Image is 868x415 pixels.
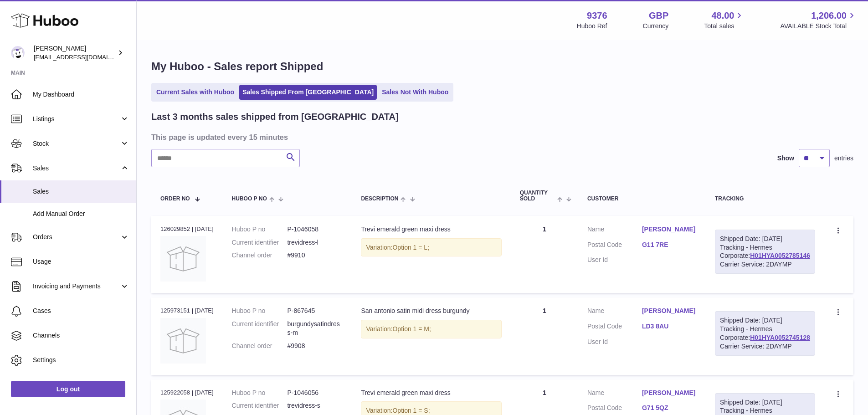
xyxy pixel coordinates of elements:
span: 1,206.00 [811,10,847,22]
div: Tracking [715,196,815,202]
div: 126029852 | [DATE] [160,225,214,233]
span: Listings [33,115,120,123]
a: [PERSON_NAME] [642,225,697,234]
a: Sales Shipped From [GEOGRAPHIC_DATA] [239,85,377,100]
a: 1,206.00 AVAILABLE Stock Total [780,10,857,31]
div: Customer [587,196,697,202]
h1: My Huboo - Sales report Shipped [151,59,853,74]
span: Usage [33,257,129,266]
span: My Dashboard [33,90,129,99]
strong: GBP [649,10,668,22]
dt: Huboo P no [232,225,288,234]
span: Sales [33,187,129,196]
dt: Name [587,307,642,318]
img: internalAdmin-9376@internal.huboo.com [11,46,25,60]
dt: Current identifier [232,238,288,247]
dd: #9908 [287,342,343,350]
a: H01HYA0052745128 [750,334,810,341]
span: Quantity Sold [520,190,555,202]
span: Option 1 = S; [392,407,430,414]
a: G11 7RE [642,241,697,249]
h2: Last 3 months sales shipped from [GEOGRAPHIC_DATA] [151,111,399,123]
div: [PERSON_NAME] [34,44,116,61]
a: H01HYA0052785146 [750,252,810,259]
dt: Postal Code [587,404,642,415]
h3: This page is updated every 15 minutes [151,132,851,142]
a: 48.00 Total sales [704,10,745,31]
dt: Postal Code [587,322,642,333]
div: Huboo Ref [577,22,607,31]
span: Channels [33,331,129,340]
span: Stock [33,139,120,148]
dt: Huboo P no [232,307,288,315]
span: Total sales [704,22,745,31]
div: Variation: [361,238,501,257]
dd: #9910 [287,251,343,260]
div: Variation: [361,320,501,338]
span: Option 1 = M; [392,325,431,333]
span: AVAILABLE Stock Total [780,22,857,31]
dd: burgundysatindress-m [287,320,343,337]
strong: 9376 [587,10,607,22]
div: Shipped Date: [DATE] [720,398,810,407]
a: LD3 8AU [642,322,697,331]
td: 1 [511,297,578,374]
dt: User Id [587,338,642,346]
dt: Channel order [232,251,288,260]
dd: P-867645 [287,307,343,315]
span: Orders [33,233,120,241]
dt: Postal Code [587,241,642,251]
td: 1 [511,216,578,293]
a: [PERSON_NAME] [642,389,697,397]
dt: Name [587,389,642,400]
div: Currency [643,22,669,31]
dd: trevidress-s [287,401,343,410]
dt: Current identifier [232,320,288,337]
dt: Current identifier [232,401,288,410]
span: 48.00 [711,10,734,22]
span: Description [361,196,398,202]
span: entries [834,154,853,163]
div: Shipped Date: [DATE] [720,316,810,325]
div: Trevi emerald green maxi dress [361,225,501,234]
dt: User Id [587,256,642,264]
span: [EMAIL_ADDRESS][DOMAIN_NAME] [34,53,134,61]
dd: trevidress-l [287,238,343,247]
a: G71 5QZ [642,404,697,412]
div: Tracking - Hermes Corporate: [715,230,815,274]
span: Order No [160,196,190,202]
dt: Huboo P no [232,389,288,397]
span: Add Manual Order [33,210,129,218]
dt: Channel order [232,342,288,350]
a: Log out [11,381,125,397]
div: Trevi emerald green maxi dress [361,389,501,397]
img: no-photo.jpg [160,318,206,364]
label: Show [777,154,794,163]
div: Tracking - Hermes Corporate: [715,311,815,356]
a: [PERSON_NAME] [642,307,697,315]
span: Huboo P no [232,196,267,202]
div: 125922058 | [DATE] [160,389,214,397]
a: Sales Not With Huboo [379,85,452,100]
img: no-photo.jpg [160,236,206,282]
span: Settings [33,356,129,364]
div: Carrier Service: 2DAYMP [720,342,810,351]
dd: P-1046058 [287,225,343,234]
dt: Name [587,225,642,236]
div: San antonio satin midi dress burgundy [361,307,501,315]
div: Carrier Service: 2DAYMP [720,260,810,269]
div: 125973151 | [DATE] [160,307,214,315]
a: Current Sales with Huboo [153,85,237,100]
span: Cases [33,307,129,315]
span: Option 1 = L; [392,244,429,251]
span: Invoicing and Payments [33,282,120,291]
span: Sales [33,164,120,173]
div: Shipped Date: [DATE] [720,235,810,243]
dd: P-1046056 [287,389,343,397]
